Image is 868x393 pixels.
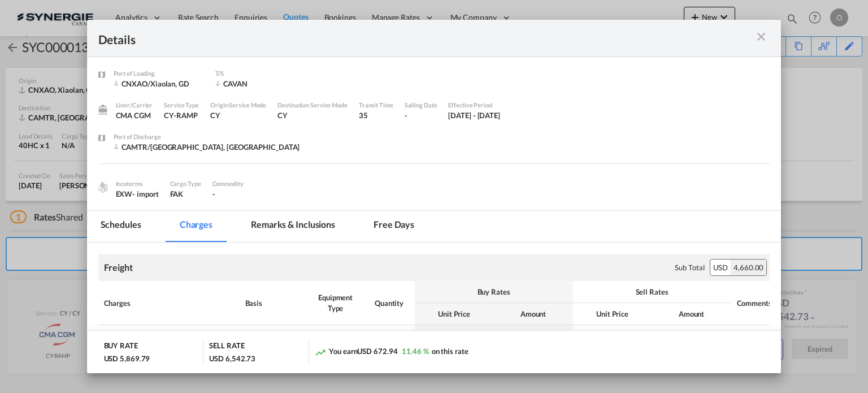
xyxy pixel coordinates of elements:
[164,111,197,120] span: CY-RAMP
[132,189,158,199] div: - import
[245,298,302,308] div: Basis
[209,353,255,364] div: USD 6,542.73
[579,287,726,297] div: Sell Rates
[210,100,266,110] div: Origin Service Mode
[370,298,409,308] div: Quantity
[114,68,204,79] div: Port of Loading
[87,211,440,242] md-pagination-wrapper: Use the left and right arrow keys to navigate between tabs
[215,79,306,89] div: CAVAN
[710,260,731,275] div: USD
[731,260,766,275] div: 4,660.00
[97,181,109,193] img: cargo.png
[357,347,397,356] span: USD 672.94
[166,211,226,242] md-tab-item: Charges
[405,110,437,120] div: -
[315,346,468,358] div: You earn on this rate
[104,261,133,274] div: Freight
[87,211,155,242] md-tab-item: Schedules
[754,30,768,44] md-icon: icon-close m-3 fg-AAA8AD cursor
[116,189,159,199] div: EXW
[731,281,776,325] th: Comments
[402,347,428,356] span: 11.46 %
[448,110,500,120] div: 10 Jul 2025 - 31 Jul 2025
[116,100,153,110] div: Liner/Carrier
[212,189,215,198] span: -
[114,132,300,142] div: Port of Discharge
[215,68,306,79] div: T/S
[405,100,437,110] div: Sailing Date
[114,142,300,152] div: CAMTR/Montreal, QC
[170,189,201,199] div: FAK
[652,303,731,325] th: Amount
[116,110,153,120] div: CMA CGM
[675,262,704,273] div: Sub Total
[359,100,393,110] div: Transit Time
[104,353,150,364] div: USD 5,869.79
[237,211,349,242] md-tab-item: Remarks & Inclusions
[448,100,500,110] div: Effective Period
[170,179,201,189] div: Cargo Type
[573,303,652,325] th: Unit Price
[360,211,428,242] md-tab-item: Free days
[210,110,266,120] div: CY
[212,179,244,189] div: Commodity
[415,303,494,325] th: Unit Price
[87,20,782,374] md-dialog: Port of Loading ...
[277,110,348,120] div: CY
[104,340,138,353] div: BUY RATE
[494,303,573,325] th: Amount
[420,287,567,297] div: Buy Rates
[313,292,358,313] div: Equipment Type
[209,340,244,353] div: SELL RATE
[277,100,348,110] div: Destination Service Mode
[114,79,204,89] div: CNXAO/Xiaolan, GD
[98,31,703,45] div: Details
[315,347,326,358] md-icon: icon-trending-up
[359,110,393,120] div: 35
[164,100,199,110] div: Service Type
[116,179,159,189] div: Incoterms
[104,298,234,308] div: Charges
